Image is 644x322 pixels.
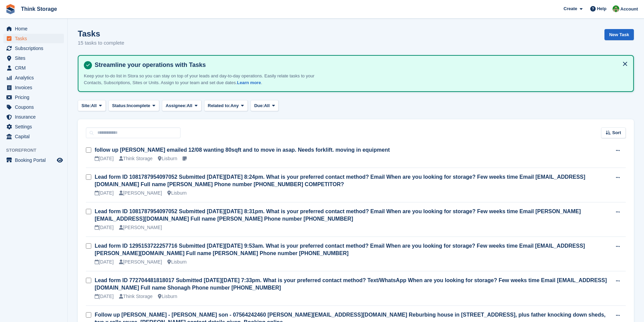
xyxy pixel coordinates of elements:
div: Lisburn [167,258,187,266]
a: menu [3,112,64,122]
a: menu [3,44,64,53]
a: menu [3,155,64,165]
span: Due: [254,102,264,109]
a: Preview store [56,156,64,164]
span: Coupons [15,102,55,112]
a: menu [3,63,64,73]
span: Site: [81,102,91,109]
h1: Tasks [78,29,124,38]
div: [PERSON_NAME] [119,258,162,266]
div: Think Storage [119,155,152,162]
a: menu [3,34,64,43]
div: Lisburn [158,155,177,162]
span: Insurance [15,112,55,122]
span: Invoices [15,83,55,92]
span: CRM [15,63,55,73]
a: menu [3,102,64,112]
a: Think Storage [18,3,60,15]
button: Related to: Any [204,100,248,111]
span: All [264,102,270,109]
img: Sarah Mackie [613,5,619,12]
div: Lisburn [167,190,187,197]
span: All [187,102,192,109]
a: Lead form ID 772704481818017 Submitted [DATE][DATE] 7:33pm. What is your preferred contact method... [95,277,607,291]
span: Analytics [15,73,55,82]
div: [PERSON_NAME] [119,224,162,231]
a: New Task [604,29,634,40]
div: [DATE] [95,258,114,266]
span: Assignee: [166,102,187,109]
a: menu [3,93,64,102]
span: Settings [15,122,55,131]
a: menu [3,132,64,141]
a: Lead form ID 1081787954097052 Submitted [DATE][DATE] 8:24pm. What is your preferred contact metho... [95,174,585,187]
button: Assignee: All [162,100,201,111]
span: Capital [15,132,55,141]
a: Learn more [237,80,261,85]
span: All [91,102,97,109]
span: Storefront [6,147,67,154]
p: 15 tasks to complete [78,39,124,47]
div: [PERSON_NAME] [119,190,162,197]
button: Status: Incomplete [109,100,159,111]
p: Keep your to-do list in Stora so you can stay on top of your leads and day-to-day operations. Eas... [84,73,320,86]
span: Sort [612,129,621,136]
button: Site: All [78,100,106,111]
img: stora-icon-8386f47178a22dfd0bd8f6a31ec36ba5ce8667c1dd55bd0f319d3a0aa187defe.svg [5,4,16,14]
span: Create [564,5,577,12]
a: follow up [PERSON_NAME] emailed 12/08 wanting 80sqft and to move in asap. Needs forklift. moving ... [95,147,390,153]
div: [DATE] [95,224,114,231]
a: menu [3,53,64,63]
div: Lisburn [158,293,177,300]
span: Account [620,6,638,13]
span: Subscriptions [15,44,55,53]
h4: Streamline your operations with Tasks [92,61,628,69]
a: menu [3,122,64,131]
div: [DATE] [95,293,114,300]
span: Related to: [208,102,231,109]
span: Incomplete [127,102,150,109]
a: menu [3,73,64,82]
span: Home [15,24,55,33]
span: Pricing [15,93,55,102]
button: Due: All [251,100,279,111]
a: menu [3,24,64,33]
span: Tasks [15,34,55,43]
span: Status: [112,102,127,109]
a: Lead form ID 1295153722257716 Submitted [DATE][DATE] 9:53am. What is your preferred contact metho... [95,243,585,256]
div: Think Storage [119,293,152,300]
span: Any [231,102,239,109]
span: Sites [15,53,55,63]
div: [DATE] [95,190,114,197]
span: Booking Portal [15,155,55,165]
span: Help [597,5,606,12]
a: menu [3,83,64,92]
div: [DATE] [95,155,114,162]
a: Lead form ID 1081787954097052 Submitted [DATE][DATE] 8:31pm. What is your preferred contact metho... [95,208,581,222]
